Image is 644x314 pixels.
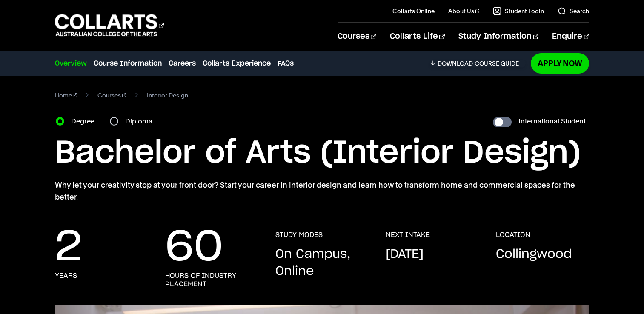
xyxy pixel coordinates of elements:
[386,246,424,263] p: [DATE]
[94,58,162,69] a: Course Information
[552,23,589,51] a: Enquire
[55,58,87,69] a: Overview
[55,231,82,265] p: 2
[147,89,188,101] span: Interior Design
[496,246,572,263] p: Collingwood
[165,271,258,288] h3: hours of industry placement
[518,115,586,127] label: International Student
[430,60,526,67] a: DownloadCourse Guide
[55,271,77,280] h3: years
[97,89,126,101] a: Courses
[496,231,530,239] h3: LOCATION
[125,115,157,127] label: Diploma
[278,58,294,69] a: FAQs
[390,23,445,51] a: Collarts Life
[169,58,196,69] a: Careers
[531,53,589,73] a: Apply Now
[386,231,430,239] h3: NEXT INTAKE
[55,89,77,101] a: Home
[275,246,369,280] p: On Campus, Online
[71,115,100,127] label: Degree
[55,134,590,172] h1: Bachelor of Arts (Interior Design)
[558,7,589,15] a: Search
[165,231,223,265] p: 60
[392,7,435,15] a: Collarts Online
[203,58,271,69] a: Collarts Experience
[55,179,590,203] p: Why let your creativity stop at your front door? Start your career in interior design and learn h...
[493,7,544,15] a: Student Login
[275,231,323,239] h3: STUDY MODES
[338,23,376,51] a: Courses
[55,13,164,37] div: Go to homepage
[458,23,538,51] a: Study Information
[448,7,480,15] a: About Us
[438,60,473,67] span: Download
